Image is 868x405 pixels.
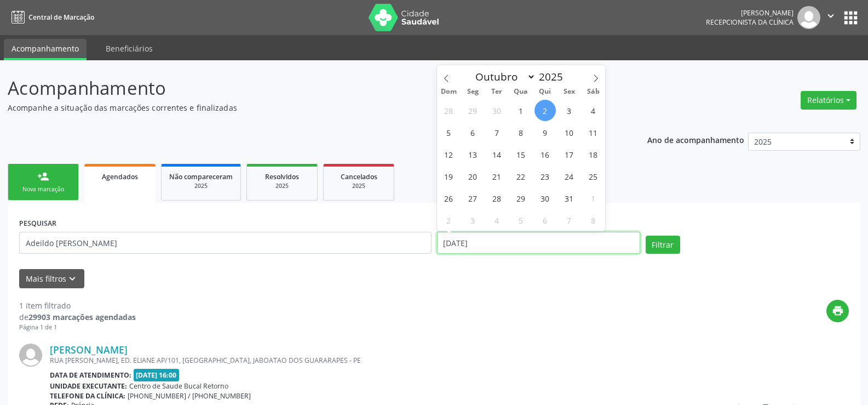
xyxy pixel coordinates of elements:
[832,305,844,317] i: print
[265,172,299,181] span: Resolvidos
[510,122,532,143] span: Outubro 8, 2025
[706,18,794,27] span: Recepcionista da clínica
[28,13,94,22] span: Central de Marcação
[557,88,581,95] span: Sex
[470,69,536,84] select: Month
[581,88,605,95] span: Sáb
[510,187,532,209] span: Outubro 29, 2025
[19,300,136,311] div: 1 item filtrado
[331,182,386,190] div: 2025
[706,8,794,18] div: [PERSON_NAME]
[461,88,485,95] span: Seg
[8,102,605,113] p: Acompanhe a situação das marcações correntes e finalizadas
[462,187,484,209] span: Outubro 27, 2025
[510,209,532,231] span: Novembro 5, 2025
[169,172,233,181] span: Não compareceram
[438,100,459,121] span: Setembro 28, 2025
[534,144,556,165] span: Outubro 16, 2025
[559,100,580,121] span: Outubro 3, 2025
[341,172,377,181] span: Cancelados
[559,209,580,231] span: Novembro 7, 2025
[510,144,532,165] span: Outubro 15, 2025
[102,172,138,181] span: Agendados
[128,391,251,401] span: [PHONE_NUMBER] / [PHONE_NUMBER]
[583,144,604,165] span: Outubro 18, 2025
[820,6,841,29] button: 
[486,144,508,165] span: Outubro 14, 2025
[19,311,136,323] div: de
[169,182,233,190] div: 2025
[8,75,605,102] p: Acompanhamento
[534,166,556,187] span: Outubro 23, 2025
[438,209,459,231] span: Novembro 2, 2025
[8,8,94,26] a: Central de Marcação
[98,39,160,58] a: Beneficiários
[50,370,131,380] b: Data de atendimento:
[583,166,604,187] span: Outubro 25, 2025
[462,100,484,121] span: Setembro 29, 2025
[462,209,484,231] span: Novembro 3, 2025
[826,300,849,322] button: print
[16,185,71,193] div: Nova marcação
[462,166,484,187] span: Outubro 20, 2025
[19,344,42,367] img: img
[129,381,228,391] span: Centro de Saude Bucal Retorno
[438,122,459,143] span: Outubro 5, 2025
[559,166,580,187] span: Outubro 24, 2025
[583,122,604,143] span: Outubro 11, 2025
[50,344,128,356] a: [PERSON_NAME]
[19,232,432,254] input: Nome, código do beneficiário ou CPF
[583,100,604,121] span: Outubro 4, 2025
[536,70,572,84] input: Year
[486,187,508,209] span: Outubro 28, 2025
[486,100,508,121] span: Setembro 30, 2025
[37,170,49,182] div: person_add
[19,269,84,288] button: Mais filtroskeyboard_arrow_down
[509,88,533,95] span: Qua
[647,133,744,146] p: Ano de acompanhamento
[797,6,820,29] img: img
[559,187,580,209] span: Outubro 31, 2025
[486,209,508,231] span: Novembro 4, 2025
[437,232,640,254] input: Selecione um intervalo
[486,122,508,143] span: Outubro 7, 2025
[534,187,556,209] span: Outubro 30, 2025
[534,209,556,231] span: Novembro 6, 2025
[28,312,136,322] strong: 29903 marcações agendadas
[462,122,484,143] span: Outubro 6, 2025
[438,144,459,165] span: Outubro 12, 2025
[534,100,556,121] span: Outubro 2, 2025
[485,88,509,95] span: Ter
[438,166,459,187] span: Outubro 19, 2025
[510,100,532,121] span: Outubro 1, 2025
[50,391,125,401] b: Telefone da clínica:
[50,356,685,365] div: RUA [PERSON_NAME], ED. ELIANE AP/101, [GEOGRAPHIC_DATA], JABOATAO DOS GUARARAPES - PE
[438,187,459,209] span: Outubro 26, 2025
[486,166,508,187] span: Outubro 21, 2025
[841,8,860,27] button: apps
[583,187,604,209] span: Novembro 1, 2025
[825,10,837,22] i: 
[533,88,557,95] span: Qui
[801,91,856,110] button: Relatórios
[19,323,136,332] div: Página 1 de 1
[534,122,556,143] span: Outubro 9, 2025
[437,88,461,95] span: Dom
[50,381,127,391] b: Unidade executante:
[462,144,484,165] span: Outubro 13, 2025
[66,273,78,285] i: keyboard_arrow_down
[583,209,604,231] span: Novembro 8, 2025
[134,369,180,381] span: [DATE] 16:00
[646,236,680,254] button: Filtrar
[19,215,56,232] label: PESQUISAR
[559,122,580,143] span: Outubro 10, 2025
[510,166,532,187] span: Outubro 22, 2025
[4,39,87,60] a: Acompanhamento
[559,144,580,165] span: Outubro 17, 2025
[255,182,309,190] div: 2025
